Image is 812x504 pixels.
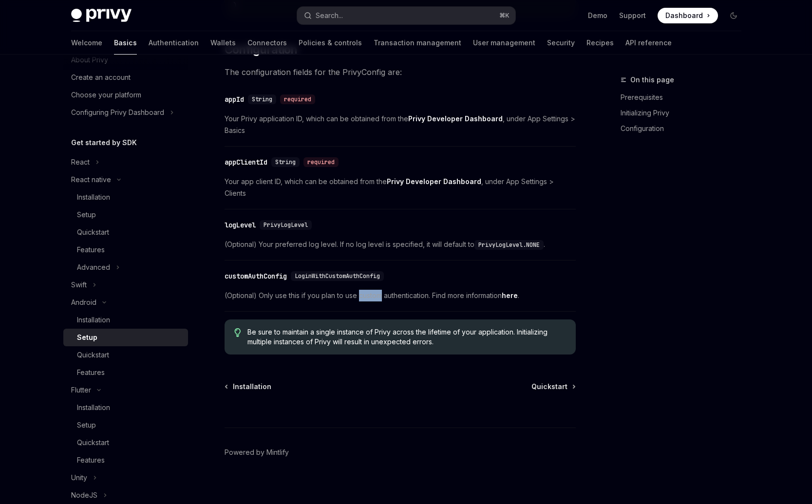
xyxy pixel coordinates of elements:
[77,437,109,448] div: Quickstart
[77,209,96,221] div: Setup
[225,271,287,281] div: customAuthConfig
[658,8,718,23] a: Dashboard
[387,177,481,186] a: Privy Developer Dashboard
[225,176,576,199] span: Your app client ID, which can be obtained from the , under App Settings > Clients
[63,451,188,469] a: Features
[63,364,188,381] a: Features
[63,381,188,399] button: Toggle Flutter section
[71,137,137,149] h5: Get started by SDK
[502,291,518,300] a: here
[280,94,315,104] div: required
[63,259,188,276] button: Toggle Advanced section
[630,74,674,86] span: On this page
[77,419,96,431] div: Setup
[77,349,109,361] div: Quickstart
[275,158,296,166] span: String
[77,454,105,466] div: Features
[621,90,749,105] a: Prerequisites
[71,72,131,83] div: Create an account
[71,174,111,186] div: React native
[234,328,241,337] svg: Tip
[474,240,544,250] code: PrivyLogLevel.NONE
[63,188,188,206] a: Installation
[625,31,672,55] a: API reference
[63,416,188,434] a: Setup
[588,11,607,20] a: Demo
[264,221,308,229] span: PrivyLogLevel
[63,104,188,121] button: Toggle Configuring Privy Dashboard section
[225,157,267,167] div: appClientId
[408,114,503,123] a: Privy Developer Dashboard
[297,7,515,24] button: Open search
[114,31,137,55] a: Basics
[225,220,256,230] div: logLevel
[374,31,461,55] a: Transaction management
[77,332,97,343] div: Setup
[77,261,110,273] div: Advanced
[63,346,188,364] a: Quickstart
[408,114,503,123] strong: Privy Developer Dashboard
[303,157,339,167] div: required
[547,31,575,55] a: Security
[295,272,380,280] span: LoginWithCustomAuthConfig
[77,367,105,378] div: Features
[71,489,97,501] div: NodeJS
[531,382,575,392] a: Quickstart
[665,11,703,20] span: Dashboard
[225,239,576,250] span: (Optional) Your preferred log level. If no log level is specified, it will default to .
[531,382,567,392] span: Quickstart
[225,94,244,104] div: appId
[316,10,343,21] div: Search...
[473,31,535,55] a: User management
[387,177,481,186] strong: Privy Developer Dashboard
[77,402,110,413] div: Installation
[63,329,188,346] a: Setup
[63,86,188,104] a: Choose your platform
[71,279,87,291] div: Swift
[299,31,362,55] a: Policies & controls
[77,314,110,326] div: Installation
[71,297,96,308] div: Android
[63,276,188,294] button: Toggle Swift section
[63,241,188,259] a: Features
[63,171,188,188] button: Toggle React native section
[63,486,188,504] button: Toggle NodeJS section
[225,113,576,136] span: Your Privy application ID, which can be obtained from the , under App Settings > Basics
[63,224,188,241] a: Quickstart
[252,95,272,103] span: String
[63,206,188,224] a: Setup
[225,448,289,457] a: Powered by Mintlify
[233,382,271,392] span: Installation
[63,294,188,311] button: Toggle Android section
[71,107,164,118] div: Configuring Privy Dashboard
[63,434,188,451] a: Quickstart
[149,31,199,55] a: Authentication
[621,121,749,136] a: Configuration
[71,472,87,484] div: Unity
[63,69,188,86] a: Create an account
[619,11,646,20] a: Support
[63,153,188,171] button: Toggle React section
[71,31,102,55] a: Welcome
[71,156,90,168] div: React
[225,65,576,79] span: The configuration fields for the PrivyConfig are:
[586,31,614,55] a: Recipes
[71,384,91,396] div: Flutter
[77,191,110,203] div: Installation
[63,311,188,329] a: Installation
[726,8,741,23] button: Toggle dark mode
[247,31,287,55] a: Connectors
[210,31,236,55] a: Wallets
[225,290,576,301] span: (Optional) Only use this if you plan to use custom authentication. Find more information .
[499,12,510,19] span: ⌘ K
[77,244,105,256] div: Features
[63,399,188,416] a: Installation
[71,89,141,101] div: Choose your platform
[71,9,132,22] img: dark logo
[226,382,271,392] a: Installation
[621,105,749,121] a: Initializing Privy
[247,327,566,347] span: Be sure to maintain a single instance of Privy across the lifetime of your application. Initializ...
[63,469,188,486] button: Toggle Unity section
[77,226,109,238] div: Quickstart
